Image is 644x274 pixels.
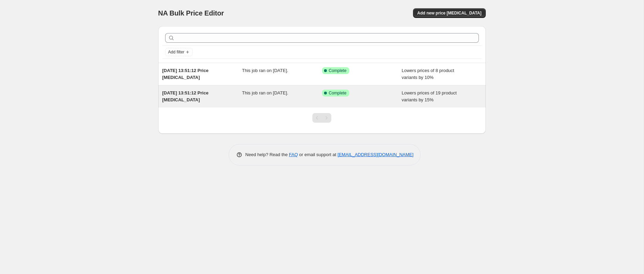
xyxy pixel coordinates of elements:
span: Lowers prices of 19 product variants by 15% [402,90,457,102]
span: Add filter [168,49,184,55]
span: [DATE] 13:51:12 Price [MEDICAL_DATA] [162,68,209,80]
span: This job ran on [DATE]. [242,90,288,95]
button: Add new price [MEDICAL_DATA] [413,8,485,18]
span: This job ran on [DATE]. [242,68,288,73]
span: Complete [329,68,346,73]
a: FAQ [289,152,298,157]
nav: Pagination [312,113,331,123]
span: NA Bulk Price Editor [158,9,224,17]
span: [DATE] 13:51:12 Price [MEDICAL_DATA] [162,90,209,102]
span: Add new price [MEDICAL_DATA] [417,10,481,16]
button: Add filter [165,48,193,56]
span: Complete [329,90,346,96]
a: [EMAIL_ADDRESS][DOMAIN_NAME] [338,152,413,157]
span: Need help? Read the [245,152,289,157]
span: or email support at [298,152,338,157]
span: Lowers prices of 8 product variants by 10% [402,68,454,80]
